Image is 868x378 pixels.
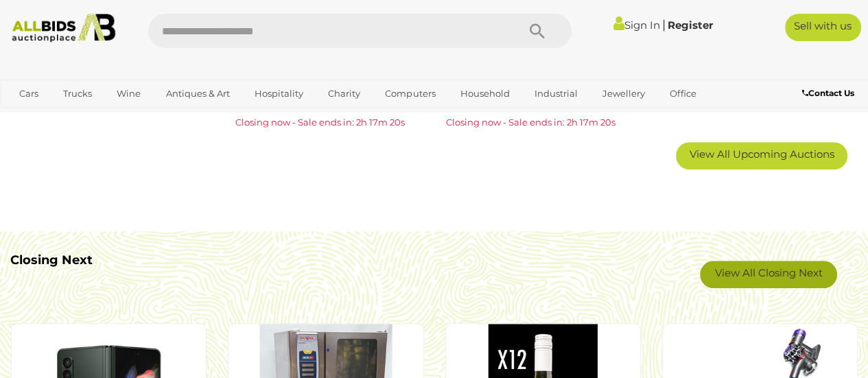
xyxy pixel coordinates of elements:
a: Household [451,82,519,105]
a: Office [661,82,705,105]
button: Search [503,14,572,48]
img: Allbids.com.au [6,14,121,43]
a: Contact Us [802,86,858,101]
a: Sports [10,105,56,128]
b: Closing Next [10,252,93,268]
a: Hospitality [246,82,312,105]
b: Contact Us [802,88,854,98]
a: Wine [108,82,150,105]
span: View All Upcoming Auctions [690,147,834,161]
a: Charity [319,82,369,105]
span: Closing now - Sale ends in: 2h 17m 20s [446,117,615,128]
a: Sign In [613,19,660,32]
a: Industrial [526,82,587,105]
a: Antiques & Art [157,82,239,105]
a: Sell with us [785,14,861,41]
a: [GEOGRAPHIC_DATA] [63,105,178,128]
span: Closing now - Sale ends in: 2h 17m 20s [235,117,405,128]
a: View All Closing Next [700,261,837,288]
a: View All Upcoming Auctions [676,142,847,169]
a: Register [668,19,713,32]
a: Trucks [54,82,101,105]
a: Jewellery [594,82,654,105]
span: | [662,17,666,32]
a: Computers [376,82,444,105]
a: Cars [10,82,47,105]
